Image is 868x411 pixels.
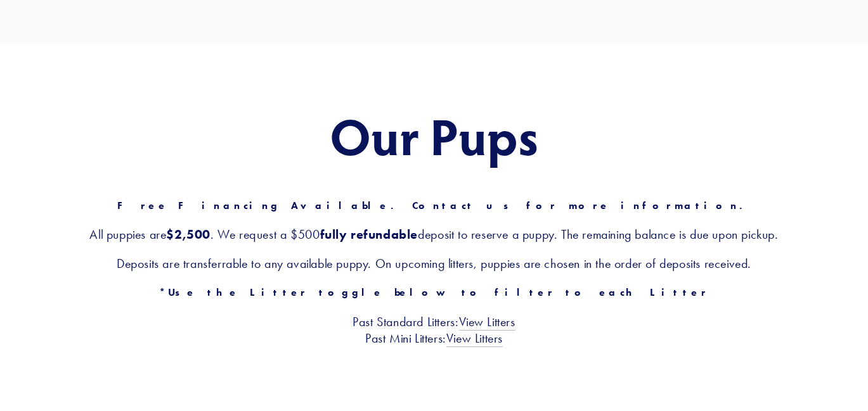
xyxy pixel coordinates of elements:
[63,226,805,243] h3: All puppies are . We request a $500 deposit to reserve a puppy. The remaining balance is due upon...
[63,313,805,346] h3: Past Standard Litters: Past Mini Litters:
[159,286,709,298] strong: *Use the Litter toggle below to filter to each Litter
[320,227,418,242] strong: fully refundable
[166,227,211,242] strong: $2,500
[459,314,515,331] a: View Litters
[63,255,805,272] h3: Deposits are transferrable to any available puppy. On upcoming litters, puppies are chosen in the...
[63,108,805,163] h1: Our Pups
[446,331,503,347] a: View Litters
[117,199,751,212] strong: Free Financing Available. Contact us for more information.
